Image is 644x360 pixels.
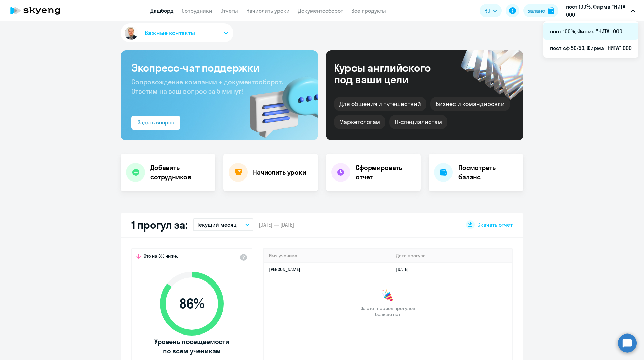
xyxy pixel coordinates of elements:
[430,97,510,111] div: Бизнес и командировки
[334,115,385,129] div: Маркетологам
[480,4,502,17] button: RU
[351,7,386,14] a: Все продукты
[145,29,195,37] span: Важные контакты
[396,266,414,272] a: [DATE]
[131,78,283,95] span: Сопровождение компании + документооборот. Ответим на ваш вопрос за 5 минут!
[391,249,512,263] th: Дата прогула
[193,218,253,231] button: Текущий месяц
[360,305,416,317] span: За этот период прогулов больше нет
[334,62,449,85] div: Курсы английского под ваши цели
[220,7,238,14] a: Отчеты
[253,168,306,177] h4: Начислить уроки
[477,221,513,228] span: Скачать отчет
[246,7,290,14] a: Начислить уроки
[131,61,307,74] h3: Экспресс-чат поддержки
[562,3,638,19] button: пост 100%, Фирма "НИТА" ООО
[389,115,447,129] div: IT-специалистам
[484,7,490,15] span: RU
[123,25,139,41] img: avatar
[381,289,394,303] img: congrats
[144,253,178,261] span: Это на 3% ниже,
[458,163,518,182] h4: Посмотреть баланс
[566,3,628,19] p: пост 100%, Фирма "НИТА" ООО
[543,21,638,58] ul: RU
[121,23,233,42] button: Важные контакты
[197,221,237,229] p: Текущий месяц
[523,4,558,17] button: Балансbalance
[240,65,318,140] img: bg-img
[150,163,210,182] h4: Добавить сотрудников
[150,7,174,14] a: Дашборд
[269,266,300,272] a: [PERSON_NAME]
[138,118,174,126] div: Задать вопрос
[153,337,230,356] span: Уровень посещаемости по всем ученикам
[334,97,426,111] div: Для общения и путешествий
[131,218,187,232] h2: 1 прогул за:
[356,163,415,182] h4: Сформировать отчет
[298,7,343,14] a: Документооборот
[153,296,230,312] span: 86 %
[548,7,554,14] img: balance
[527,7,545,15] div: Баланс
[131,116,180,130] button: Задать вопрос
[182,7,212,14] a: Сотрудники
[264,249,391,263] th: Имя ученика
[259,221,294,228] span: [DATE] — [DATE]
